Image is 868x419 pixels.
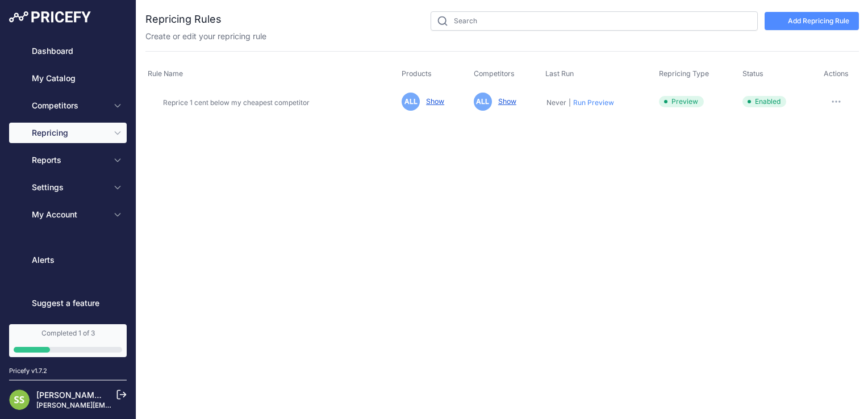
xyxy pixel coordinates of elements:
[145,31,266,42] p: Create or edit your repricing rule
[32,154,106,166] span: Reports
[9,68,127,89] a: My Catalog
[32,182,106,193] span: Settings
[402,69,432,78] span: Products
[9,41,127,61] a: Dashboard
[9,11,91,23] img: Pricefy Logo
[567,98,572,107] div: |
[545,98,567,107] div: Never
[402,93,420,111] span: ALL
[32,127,106,139] span: Repricing
[474,93,492,111] span: ALL
[765,12,859,30] a: Add Repricing Rule
[422,97,444,106] a: Show
[494,97,516,106] a: Show
[659,96,704,107] span: Preview
[474,69,515,78] span: Competitors
[9,95,127,116] button: Competitors
[824,69,849,78] span: Actions
[9,41,127,313] nav: Sidebar
[9,150,127,170] button: Reports
[742,69,763,78] span: Status
[163,98,310,107] a: Reprice 1 cent below my cheapest competitor
[14,329,122,338] div: Completed 1 of 3
[742,96,786,107] span: Enabled
[32,100,106,111] span: Competitors
[573,98,614,107] button: Run Preview
[32,209,106,220] span: My Account
[545,69,574,78] span: Last Run
[9,250,127,270] a: Alerts
[431,11,758,31] input: Search
[9,324,127,357] a: Completed 1 of 3
[659,69,709,78] span: Repricing Type
[9,123,127,143] button: Repricing
[9,204,127,225] button: My Account
[9,177,127,198] button: Settings
[145,11,222,27] h2: Repricing Rules
[148,69,183,78] span: Rule Name
[9,366,47,376] div: Pricefy v1.7.2
[36,390,169,400] a: [PERSON_NAME] [PERSON_NAME]
[36,401,268,409] a: [PERSON_NAME][EMAIL_ADDRESS][PERSON_NAME][DOMAIN_NAME]
[9,293,127,313] a: Suggest a feature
